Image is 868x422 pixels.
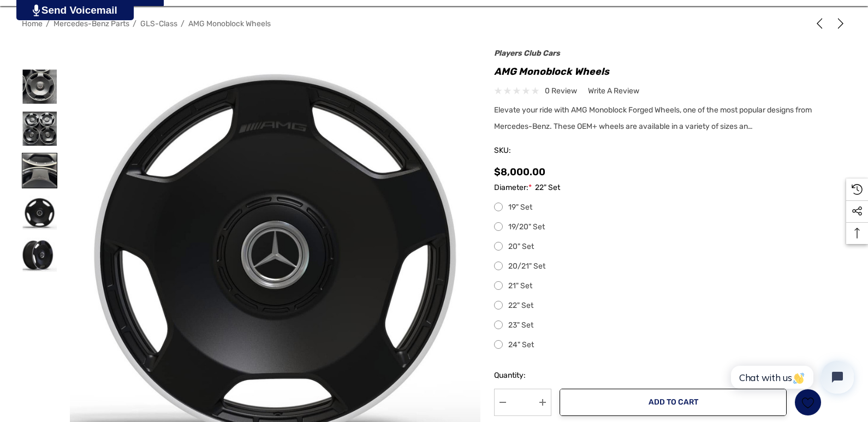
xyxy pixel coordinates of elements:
[53,19,129,28] a: Mercedes-Benz Parts
[33,4,40,16] img: PjwhLS0gR2VuZXJhdG9yOiBHcmF2aXQuaW8gLS0+PHN2ZyB4bWxucz0iaHR0cDovL3d3dy53My5vcmcvMjAwMC9zdmciIHhtb...
[22,69,57,104] img: AMG Monoblock Wheels
[535,181,560,194] span: 22" Set
[494,181,822,194] label: Diameter:
[814,18,829,29] a: Previous
[560,389,787,416] button: Add to Cart
[22,237,57,272] img: AMG Monoblock Wheels
[22,195,57,230] img: AMG Monoblock Wheels
[22,19,43,28] a: Home
[494,260,822,273] label: 20/21" Set
[22,111,57,146] img: AMG Monoblock Wheels
[494,201,822,214] label: 19" Set
[494,63,822,80] h1: AMG Monoblock Wheels
[588,84,639,98] a: Write a Review
[494,221,822,234] label: 19/20" Set
[852,206,863,217] svg: Social Media
[846,228,868,239] svg: Top
[831,18,846,29] a: Next
[188,19,271,28] a: AMG Monoblock Wheels
[852,184,863,195] svg: Recently Viewed
[140,19,177,28] a: GLS-Class
[494,338,822,352] label: 24" Set
[545,84,577,98] span: 0 review
[494,280,822,293] label: 21" Set
[22,153,57,188] img: AMG Monoblock Wheels
[494,49,560,58] a: Players Club Cars
[494,240,822,253] label: 20" Set
[588,86,639,96] span: Write a Review
[719,352,863,403] iframe: Tidio Chat
[22,14,846,33] nav: Breadcrumb
[494,369,551,382] label: Quantity:
[494,143,549,158] span: SKU:
[494,105,812,131] span: Elevate your ride with AMG Monoblock Forged Wheels, one of the most popular designs from Mercedes...
[494,299,822,312] label: 22" Set
[494,319,822,332] label: 23" Set
[494,166,545,178] span: $8,000.00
